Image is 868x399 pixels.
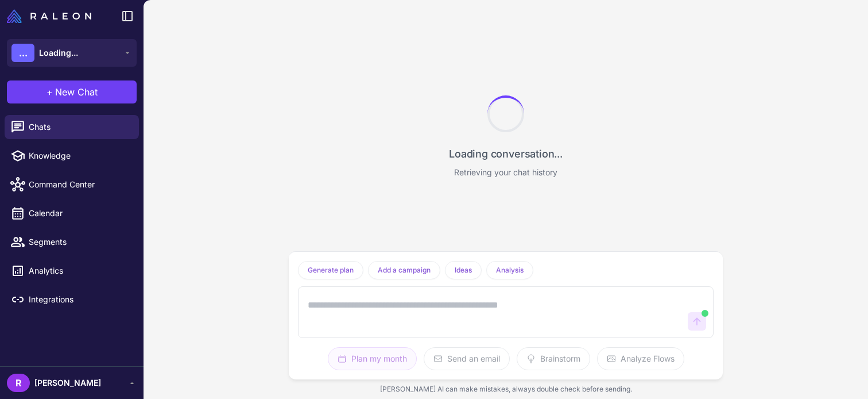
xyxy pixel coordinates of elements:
[46,85,53,99] span: +
[29,293,130,306] span: Integrations
[5,115,139,139] a: Chats
[55,85,98,99] span: New Chat
[289,379,723,399] div: [PERSON_NAME] AI can make mistakes, always double check before sending.
[29,121,130,133] span: Chats
[5,201,139,225] a: Calendar
[39,47,78,59] span: Loading...
[7,9,91,23] img: Raleon Logo
[308,265,354,275] span: Generate plan
[449,146,563,162] p: Loading conversation...
[455,265,472,275] span: Ideas
[328,347,417,370] button: Plan my month
[368,261,440,279] button: Add a campaign
[486,261,533,279] button: Analysis
[688,312,706,331] button: AI is generating content. You can keep typing but can't send until it completes.
[5,287,139,312] a: Integrations
[7,374,30,392] div: R
[7,80,137,103] button: +New Chat
[34,377,101,389] span: [PERSON_NAME]
[29,207,130,220] span: Calendar
[29,149,130,162] span: Knowledge
[29,236,130,248] span: Segments
[7,39,137,67] button: ...Loading...
[496,265,524,275] span: Analysis
[454,166,557,179] p: Retrieving your chat history
[29,178,130,191] span: Command Center
[5,172,139,197] a: Command Center
[445,261,482,279] button: Ideas
[702,310,708,317] span: AI is generating content. You can still type but cannot send yet.
[5,230,139,254] a: Segments
[378,265,431,275] span: Add a campaign
[298,261,363,279] button: Generate plan
[5,144,139,168] a: Knowledge
[517,347,590,370] button: Brainstorm
[29,264,130,277] span: Analytics
[597,347,684,370] button: Analyze Flows
[11,44,34,62] div: ...
[5,259,139,283] a: Analytics
[424,347,510,370] button: Send an email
